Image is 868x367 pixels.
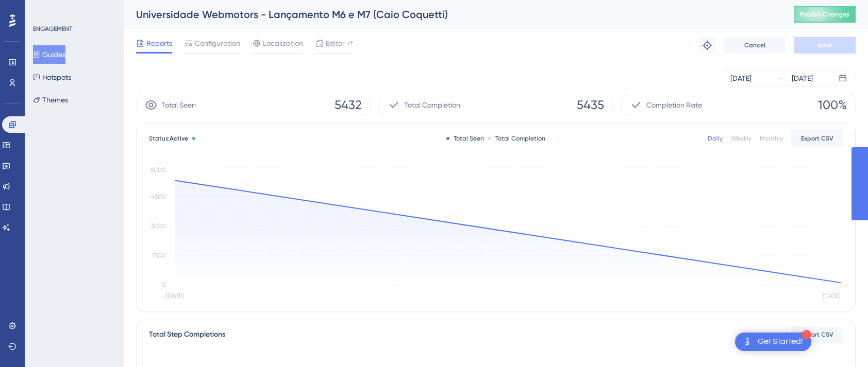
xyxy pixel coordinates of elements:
[170,135,188,142] span: Active
[708,134,723,143] div: Daily
[818,97,847,113] span: 100%
[760,134,783,143] div: Monthly
[33,45,65,64] button: Guides
[136,7,768,22] div: Universidade Webmotors - Lançamento M6 e M7 (Caio Coquetti)
[161,99,196,111] span: Total Seen
[730,72,752,84] div: [DATE]
[794,6,856,23] button: Publish Changes
[731,134,752,143] div: Weekly
[162,281,166,288] tspan: 0
[825,326,856,357] iframe: UserGuiding AI Assistant Launcher
[151,166,166,173] tspan: 6000
[577,97,604,113] span: 5435
[151,193,166,200] tspan: 4500
[335,97,362,113] span: 5432
[794,37,856,54] button: Save
[791,326,843,343] button: Export CSV
[758,336,803,347] div: Get Started!
[488,134,545,143] div: Total Completion
[823,292,840,300] tspan: [DATE]
[735,333,811,351] div: Open Get Started! checklist, remaining modules: 1
[802,330,811,339] div: 1
[646,99,702,111] span: Completion Rate
[33,25,72,33] div: ENGAGEMENT
[446,134,484,143] div: Total Seen
[149,328,225,341] div: Total Step Completions
[801,330,833,339] span: Export CSV
[33,68,71,86] button: Hotspots
[146,37,172,49] span: Reports
[195,37,240,49] span: Configuration
[817,41,832,49] span: Save
[792,72,813,84] div: [DATE]
[791,130,843,147] button: Export CSV
[151,222,166,230] tspan: 3000
[800,10,849,19] span: Publish Changes
[744,41,765,49] span: Cancel
[404,99,460,111] span: Total Completion
[153,252,166,259] tspan: 1500
[263,37,303,49] span: Localization
[724,37,786,54] button: Cancel
[149,134,188,143] span: Status:
[326,37,345,49] span: Editor
[166,292,183,300] tspan: [DATE]
[33,91,68,109] button: Themes
[801,134,833,143] span: Export CSV
[741,336,754,348] img: launcher-image-alternative-text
